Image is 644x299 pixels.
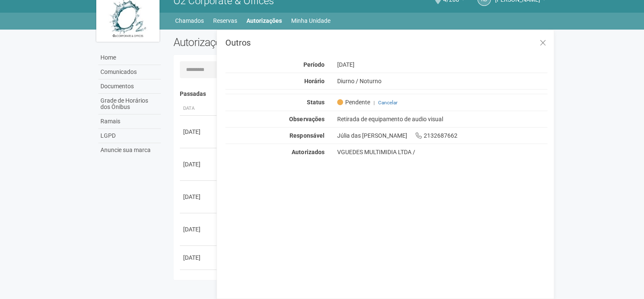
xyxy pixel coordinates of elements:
a: LGPD [98,129,161,143]
a: Cancelar [378,100,397,106]
strong: Status [306,99,324,106]
div: Diurno / Noturno [330,77,554,85]
strong: Período [303,61,324,68]
a: Reservas [213,15,237,27]
a: Comunicados [98,65,161,79]
div: VGUEDES MULTIMIDIA LTDA / [337,148,547,156]
a: Grade de Horários dos Ônibus [98,94,161,114]
div: Retirada de equipamento de audio visual [330,115,554,123]
a: Chamados [175,15,204,27]
strong: Responsável [290,132,324,139]
div: [DATE] [183,253,214,262]
div: [DATE] [183,225,214,234]
h3: Outros [225,38,547,47]
h2: Autorizações [173,36,354,49]
div: [DATE] [183,160,214,169]
span: | [373,100,374,106]
strong: Horário [304,78,324,84]
div: Júlia das [PERSON_NAME] 2132687662 [330,132,554,139]
a: Ramais [98,114,161,129]
strong: Observações [289,116,324,122]
th: Data [180,102,218,116]
span: Pendente [337,98,370,106]
h4: Passadas [180,91,541,97]
a: Autorizações [246,15,282,27]
a: Documentos [98,79,161,94]
div: [DATE] [183,193,214,201]
a: Minha Unidade [291,15,330,27]
a: Home [98,51,161,65]
strong: Autorizados [292,149,324,155]
div: [DATE] [183,128,214,136]
div: [DATE] [330,61,554,68]
a: Anuncie sua marca [98,143,161,157]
